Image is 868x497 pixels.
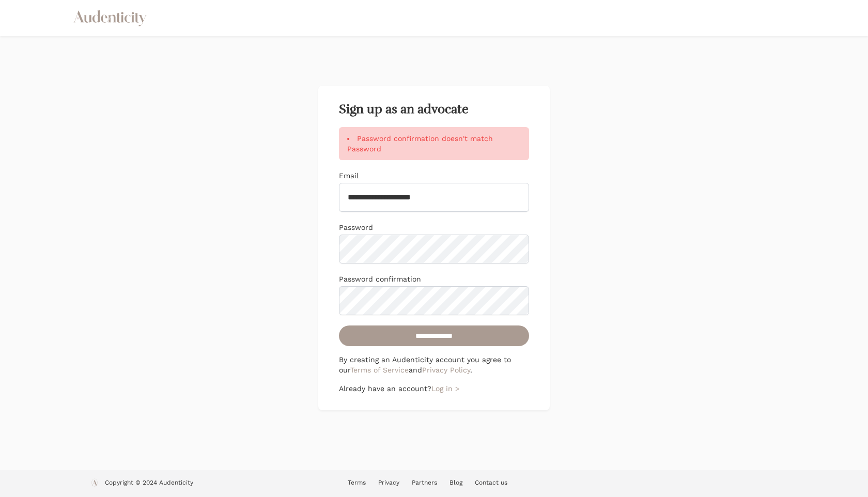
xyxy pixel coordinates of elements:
p: Already have an account? [339,383,529,394]
a: Blog [450,479,462,486]
a: Privacy [378,479,399,486]
a: Contact us [475,479,507,486]
a: Terms of Service [350,366,409,374]
a: Log in > [431,384,459,393]
a: Privacy Policy [422,366,470,374]
a: Terms [348,479,366,486]
p: Copyright © 2024 Audenticity [105,478,193,489]
li: Password confirmation doesn't match Password [347,133,521,154]
h2: Sign up as an advocate [339,102,529,117]
label: Password confirmation [339,275,421,283]
label: Email [339,172,359,180]
p: By creating an Audenticity account you agree to our and . [339,354,529,375]
label: Password [339,223,373,231]
a: Partners [412,479,437,486]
